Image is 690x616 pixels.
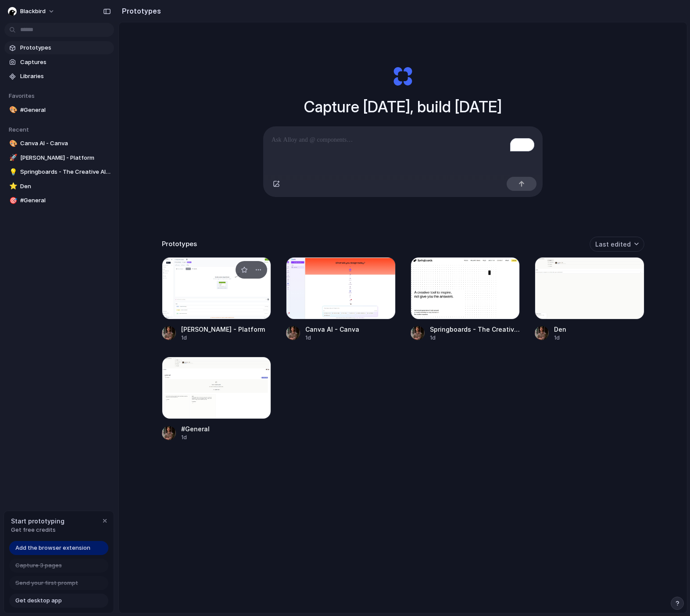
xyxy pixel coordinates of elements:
[430,325,520,334] div: Springboards - The Creative AI Tool for Agencies & Strategists
[8,139,17,148] button: 🎨
[20,72,111,81] span: Libraries
[9,196,15,206] div: 🎯
[4,41,114,54] a: Prototypes
[162,239,197,249] h3: Prototypes
[4,4,59,18] button: blackbird
[4,137,114,150] a: 🎨Canva AI - Canva
[9,167,15,177] div: 💡
[305,325,359,334] div: Canva AI - Canva
[8,196,17,205] button: 🎯
[181,325,265,334] div: [PERSON_NAME] - Platform
[4,56,114,69] a: Captures
[4,180,114,193] a: ⭐Den
[305,334,359,342] div: 1d
[9,181,15,191] div: ⭐
[8,168,17,176] button: 💡
[4,194,114,207] a: 🎯#General
[535,257,644,342] a: DenDen1d
[11,516,64,526] span: Start prototyping
[20,154,111,162] span: [PERSON_NAME] - Platform
[554,334,566,342] div: 1d
[286,257,396,342] a: Canva AI - CanvaCanva AI - Canva1d
[304,95,502,118] h1: Capture [DATE], build [DATE]
[162,257,272,342] a: Heidi - Platform[PERSON_NAME] - Platform1d
[20,58,111,67] span: Captures
[181,424,210,433] div: #General
[4,70,114,83] a: Libraries
[4,165,114,179] a: 💡Springboards - The Creative AI Tool for Agencies & Strategists
[9,594,108,608] a: Get desktop app
[9,126,29,133] span: Recent
[20,168,111,176] span: Springboards - The Creative AI Tool for Agencies & Strategists
[181,334,265,342] div: 1d
[9,92,35,99] span: Favorites
[181,433,210,441] div: 1d
[15,561,62,570] span: Capture 3 pages
[15,544,90,552] span: Add the browser extension
[20,43,111,52] span: Prototypes
[264,127,542,173] div: To enrich screen reader interactions, please activate Accessibility in Grammarly extension settings
[9,153,15,163] div: 🚀
[4,104,114,117] a: 🎨#General
[15,596,62,605] span: Get desktop app
[15,579,78,587] span: Send your first prompt
[118,6,161,16] h2: Prototypes
[4,151,114,165] a: 🚀[PERSON_NAME] - Platform
[20,7,46,16] span: blackbird
[8,106,17,115] button: 🎨
[20,139,111,148] span: Canva AI - Canva
[590,236,644,252] button: Last edited
[9,105,15,115] div: 🎨
[9,541,108,555] a: Add the browser extension
[162,357,272,441] a: #General#General1d
[20,106,111,115] span: #General
[20,182,111,191] span: Den
[8,154,17,162] button: 🚀
[20,196,111,205] span: #General
[9,139,15,149] div: 🎨
[11,526,64,534] span: Get free credits
[411,257,520,342] a: Springboards - The Creative AI Tool for Agencies & StrategistsSpringboards - The Creative AI Tool...
[430,334,520,342] div: 1d
[8,182,17,191] button: ⭐
[554,325,566,334] div: Den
